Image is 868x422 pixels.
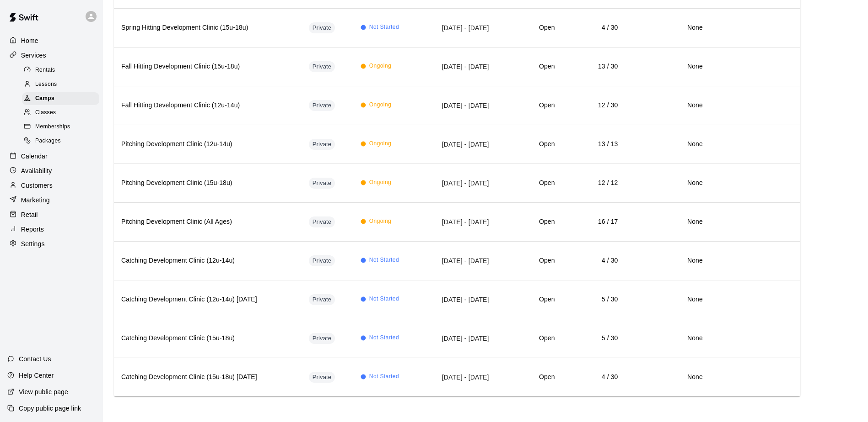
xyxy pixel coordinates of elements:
div: This service is hidden, and can only be accessed via a direct link [309,216,335,227]
div: This service is hidden, and can only be accessed via a direct link [309,100,335,111]
h6: Pitching Development Clinic (12u-14u) [121,139,294,149]
p: Availability [21,166,52,175]
span: Private [309,257,335,265]
span: Ongoing [369,139,391,148]
p: Calendar [21,152,48,161]
a: Lessons [22,77,103,91]
p: Retail [21,210,38,219]
h6: 5 / 30 [570,295,618,305]
div: This service is hidden, and can only be accessed via a direct link [309,139,335,150]
a: Availability [7,164,96,178]
h6: Pitching Development Clinic (All Ages) [121,217,294,227]
div: This service is hidden, and can only be accessed via a direct link [309,294,335,305]
h6: None [632,372,702,382]
span: Ongoing [369,178,391,187]
h6: Pitching Development Clinic (15u-18u) [121,178,294,188]
span: Private [309,101,335,110]
td: [DATE] - [DATE] [420,164,496,202]
p: Customers [21,181,53,190]
span: Private [309,24,335,32]
p: Settings [21,239,45,248]
span: Private [309,140,335,149]
div: Lessons [22,78,99,91]
span: Not Started [369,372,399,381]
span: Packages [35,137,61,146]
p: View public page [19,387,68,396]
h6: None [632,23,702,33]
h6: Open [504,178,555,188]
div: Classes [22,106,99,119]
td: [DATE] - [DATE] [420,241,496,280]
td: [DATE] - [DATE] [420,86,496,125]
p: Copy public page link [19,404,81,413]
div: This service is hidden, and can only be accessed via a direct link [309,178,335,189]
h6: Open [504,217,555,227]
h6: Catching Development Clinic (12u-14u) [121,256,294,266]
span: Private [309,373,335,382]
h6: None [632,178,702,188]
div: This service is hidden, and can only be accessed via a direct link [309,372,335,383]
h6: Open [504,333,555,343]
h6: Open [504,62,555,72]
h6: None [632,217,702,227]
div: This service is hidden, and can only be accessed via a direct link [309,61,335,72]
td: [DATE] - [DATE] [420,280,496,319]
p: Contact Us [19,354,51,364]
p: Marketing [21,195,50,205]
td: [DATE] - [DATE] [420,8,496,47]
h6: None [632,256,702,266]
td: [DATE] - [DATE] [420,319,496,358]
div: Packages [22,135,99,148]
span: Private [309,295,335,304]
h6: 16 / 17 [570,217,618,227]
div: Services [7,48,96,62]
h6: 5 / 30 [570,333,618,343]
h6: 4 / 30 [570,372,618,382]
span: Memberships [35,122,70,132]
span: Lessons [35,80,57,89]
h6: Catching Development Clinic (12u-14u) [DATE] [121,295,294,305]
span: Ongoing [369,217,391,226]
h6: Open [504,295,555,305]
div: This service is hidden, and can only be accessed via a direct link [309,333,335,344]
span: Private [309,334,335,343]
div: Calendar [7,149,96,163]
a: Memberships [22,120,103,134]
h6: Fall Hitting Development Clinic (15u-18u) [121,62,294,72]
a: Marketing [7,193,96,207]
h6: None [632,295,702,305]
h6: 13 / 30 [570,62,618,72]
h6: Open [504,139,555,149]
h6: Open [504,256,555,266]
span: Not Started [369,23,399,32]
span: Private [309,218,335,227]
div: This service is hidden, and can only be accessed via a direct link [309,255,335,266]
h6: None [632,62,702,72]
h6: 13 / 13 [570,139,618,149]
p: Services [21,51,46,60]
a: Retail [7,208,96,222]
h6: Catching Development Clinic (15u-18u) [DATE] [121,372,294,382]
a: Rentals [22,63,103,77]
td: [DATE] - [DATE] [420,47,496,86]
p: Home [21,36,38,45]
span: Private [309,63,335,71]
h6: Open [504,100,555,111]
span: Rentals [35,66,55,75]
h6: 12 / 30 [570,100,618,111]
td: [DATE] - [DATE] [420,125,496,164]
span: Ongoing [369,62,391,71]
span: Not Started [369,256,399,265]
a: Customers [7,179,96,192]
a: Camps [22,92,103,106]
h6: 12 / 12 [570,178,618,188]
div: Reports [7,222,96,236]
div: Home [7,34,96,47]
div: This service is hidden, and can only be accessed via a direct link [309,22,335,33]
div: Rentals [22,64,99,77]
h6: None [632,333,702,343]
